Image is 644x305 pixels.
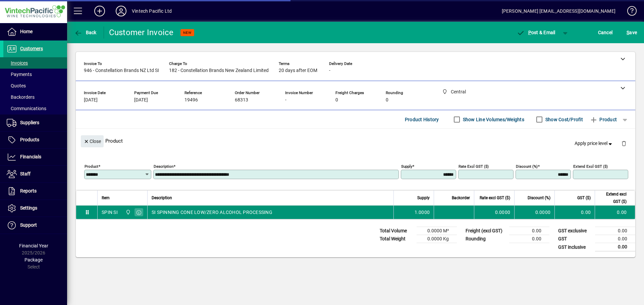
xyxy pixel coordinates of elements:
[452,194,470,202] span: Backorder
[3,183,67,200] a: Reports
[24,257,43,262] span: Package
[514,206,554,219] td: 0.0000
[616,140,632,146] app-page-header-button: Delete
[599,190,627,205] span: Extend excl GST ($)
[110,5,132,17] button: Profile
[7,60,28,66] span: Invoices
[3,217,67,234] a: Support
[329,68,330,73] span: -
[3,103,67,114] a: Communications
[595,227,635,235] td: 0.00
[509,235,549,243] td: 0.00
[89,5,110,17] button: Add
[598,27,613,38] span: Cancel
[402,113,442,126] button: Product History
[3,57,67,69] a: Invoices
[84,68,159,73] span: 946 - Constellation Brands NZ Ltd SI
[124,209,131,216] span: Central
[169,68,269,73] span: 182 - Constellation Brands New Zealand Limited
[555,227,595,235] td: GST exclusive
[625,26,639,39] button: Save
[405,114,439,125] span: Product History
[235,97,248,103] span: 68313
[3,23,67,40] a: Home
[572,138,616,150] button: Apply price level
[555,243,595,251] td: GST inclusive
[20,120,39,125] span: Suppliers
[184,97,198,103] span: 19496
[102,194,110,202] span: Item
[3,200,67,217] a: Settings
[3,132,67,148] a: Products
[3,80,67,91] a: Quotes
[516,164,538,169] mat-label: Discount (%)
[19,243,48,248] span: Financial Year
[76,129,635,153] div: Product
[74,30,97,35] span: Back
[595,206,635,219] td: 0.00
[513,26,559,39] button: Post & Email
[20,29,33,34] span: Home
[417,194,430,202] span: Supply
[20,171,31,176] span: Staff
[81,135,104,147] button: Close
[509,227,549,235] td: 0.00
[134,97,148,103] span: [DATE]
[72,26,98,39] button: Back
[595,243,635,251] td: 0.00
[462,227,509,235] td: Freight (excl GST)
[7,106,46,111] span: Communications
[152,194,172,202] span: Description
[102,209,118,216] div: SPIN SI
[575,140,613,147] span: Apply price level
[528,194,550,202] span: Discount (%)
[3,91,67,103] a: Backorders
[616,135,632,151] button: Delete
[85,164,98,169] mat-label: Product
[595,235,635,243] td: 0.00
[132,6,172,16] div: Vintech Pacific Ltd
[586,113,620,126] button: Product
[462,235,509,243] td: Rounding
[573,164,608,169] mat-label: Extend excl GST ($)
[3,69,67,80] a: Payments
[417,235,457,243] td: 0.0000 Kg
[20,205,37,211] span: Settings
[152,209,272,216] span: SI SPINNING CONE LOW/ZERO ALCOHOL PROCESSING
[7,83,26,88] span: Quotes
[555,235,595,243] td: GST
[401,164,412,169] mat-label: Supply
[415,209,430,216] span: 1.0000
[109,27,174,38] div: Customer Invoice
[20,154,41,159] span: Financials
[386,97,388,103] span: 0
[3,149,67,165] a: Financials
[154,164,173,169] mat-label: Description
[577,194,591,202] span: GST ($)
[279,68,317,73] span: 20 days after EOM
[517,30,555,35] span: ost & Email
[183,30,192,35] span: NEW
[622,1,636,23] a: Knowledge Base
[79,138,105,144] app-page-header-button: Close
[285,97,286,103] span: -
[528,30,531,35] span: P
[67,26,104,39] app-page-header-button: Back
[376,235,417,243] td: Total Weight
[417,227,457,235] td: 0.0000 M³
[554,206,595,219] td: 0.00
[20,46,43,51] span: Customers
[459,164,489,169] mat-label: Rate excl GST ($)
[478,209,510,216] div: 0.0000
[20,188,37,194] span: Reports
[3,166,67,182] a: Staff
[20,137,39,142] span: Products
[502,6,615,16] div: [PERSON_NAME] [EMAIL_ADDRESS][DOMAIN_NAME]
[3,115,67,131] a: Suppliers
[84,136,101,147] span: Close
[627,30,629,35] span: S
[335,97,338,103] span: 0
[84,97,98,103] span: [DATE]
[7,94,35,100] span: Backorders
[590,114,617,125] span: Product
